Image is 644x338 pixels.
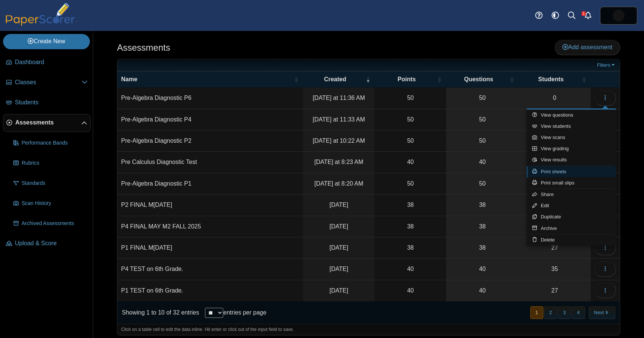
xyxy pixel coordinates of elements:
a: 27 [519,280,591,301]
a: View questions [527,110,616,121]
a: 35 [519,259,591,279]
td: Pre-Algebra Diagnostic P4 [117,109,303,130]
a: Rubrics [10,154,91,172]
a: View students [527,121,616,132]
img: ps.B7yuFiroF87KfScy [613,10,625,22]
a: Filters [595,61,618,69]
a: 50 [446,173,518,194]
a: Assessments [3,114,91,132]
a: 0 [519,130,591,151]
a: 50 [446,130,518,151]
td: 38 [375,216,446,237]
a: Add assessment [555,40,620,55]
td: 38 [375,237,446,259]
a: 40 [446,152,518,173]
a: Performance Bands [10,134,91,152]
a: 38 [446,195,518,215]
span: Dashboard [15,58,88,66]
time: Aug 19, 2025 at 10:22 AM [313,138,365,144]
td: Pre-Algebra Diagnostic P1 [117,173,303,195]
a: 27 [519,237,591,258]
time: Aug 19, 2025 at 11:33 AM [313,116,365,123]
a: 38 [446,237,518,258]
a: 0 [519,88,591,108]
span: Points : Activate to sort [437,72,442,87]
a: Share [527,189,616,200]
td: P1 TEST on 6th Grade. [117,280,303,301]
span: Questions : Activate to sort [510,72,514,87]
td: Pre-Algebra Diagnostic P2 [117,130,303,152]
time: May 23, 2025 at 4:28 PM [329,202,348,208]
time: May 14, 2025 at 3:09 PM [329,266,348,272]
td: 50 [375,130,446,152]
span: Students : Activate to sort [582,72,586,87]
h1: Assessments [117,41,170,54]
span: Points [398,76,416,82]
a: Upload & Score [3,235,91,253]
button: 4 [572,306,585,319]
nav: pagination [530,306,615,319]
a: View results [527,154,616,165]
a: Dashboard [3,54,91,72]
a: Delete [527,234,616,246]
span: Assessments [15,119,81,127]
td: 50 [375,109,446,130]
a: Print sheets [527,166,616,177]
span: Students [538,76,563,82]
span: Performance Bands [22,139,88,147]
a: 0 [519,152,591,173]
time: May 23, 2025 at 7:29 AM [329,244,348,251]
span: Standards [22,180,88,187]
a: 40 [446,259,518,279]
a: 29 [519,195,591,215]
a: ps.B7yuFiroF87KfScy [600,7,637,25]
a: View grading [527,143,616,154]
a: Standards [10,174,91,192]
a: Edit [527,200,616,211]
span: Scan History [22,200,88,207]
div: Showing 1 to 10 of 32 entries [117,301,199,324]
span: Questions [464,76,493,82]
a: Print small slips [527,177,616,189]
td: Pre-Algebra Diagnostic P6 [117,88,303,109]
td: Pre Calculus Diagnostic Test [117,152,303,173]
td: P2 FINAL M[DATE] [117,195,303,216]
a: PaperScorer [3,20,78,27]
a: 32 [519,173,591,194]
td: 50 [375,88,446,109]
img: PaperScorer [3,3,78,26]
span: Upload & Score [15,239,88,247]
time: Aug 19, 2025 at 8:20 AM [315,180,363,187]
td: 40 [375,152,446,173]
span: Rubrics [22,159,88,167]
button: 3 [558,306,571,319]
a: Archive [527,223,616,234]
a: 38 [446,216,518,237]
button: 1 [530,306,543,319]
time: May 23, 2025 at 7:32 AM [329,223,348,230]
span: Name : Activate to sort [294,72,299,87]
td: 40 [375,259,446,280]
a: 50 [446,88,518,108]
td: P1 FINAL M[DATE] [117,237,303,259]
time: Aug 19, 2025 at 11:36 AM [313,95,365,101]
a: 0 [519,109,591,130]
button: 2 [544,306,557,319]
td: P4 FINAL MAY M2 FALL 2025 [117,216,303,237]
a: Archived Assessments [10,215,91,233]
div: Click on a table cell to edit the data inline. Hit enter or click out of the input field to save. [117,324,620,335]
span: Carlos Chavez [613,10,625,22]
span: Classes [15,78,82,86]
a: Students [3,94,91,112]
time: Aug 19, 2025 at 8:23 AM [315,159,363,165]
a: Scan History [10,195,91,212]
span: Add assessment [562,44,612,50]
a: Alerts [580,7,596,24]
button: Next [589,306,615,319]
a: 50 [446,109,518,130]
a: 40 [446,280,518,301]
a: Classes [3,74,91,92]
td: 38 [375,195,446,216]
span: Created [324,76,346,82]
a: View scans [527,132,616,143]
